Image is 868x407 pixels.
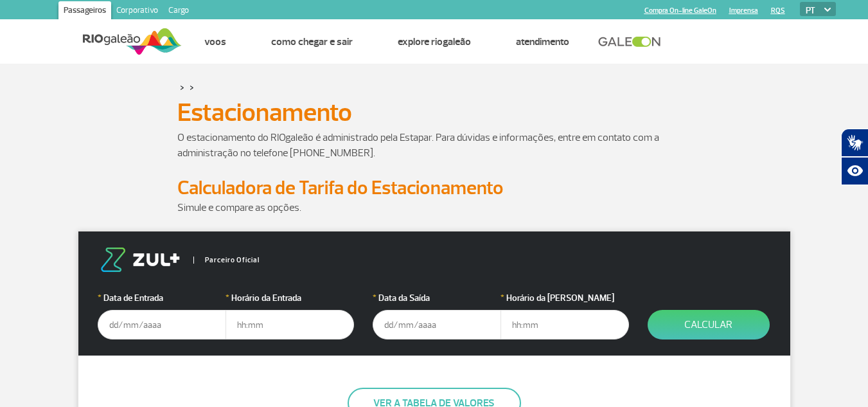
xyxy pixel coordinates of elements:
[177,176,691,200] h2: Calculadora de Tarifa do Estacionamento
[841,129,868,157] button: Abrir tradutor de língua de sinais.
[163,1,194,22] a: Cargo
[841,129,868,185] div: Plugin de acessibilidade da Hand Talk.
[729,6,758,15] a: Imprensa
[98,248,182,272] img: logo-zul.png
[373,291,501,305] label: Data da Saída
[226,310,354,339] input: hh:mm
[111,1,163,22] a: Corporativo
[398,35,471,48] a: Explore RIOgaleão
[516,35,569,48] a: Atendimento
[180,80,184,95] a: >
[226,291,354,305] label: Horário da Entrada
[841,157,868,185] button: Abrir recursos assistivos.
[500,310,629,339] input: hh:mm
[190,80,194,95] a: >
[98,291,226,305] label: Data de Entrada
[644,6,716,15] a: Compra On-line GaleOn
[771,6,785,15] a: RQS
[58,1,111,22] a: Passageiros
[177,130,691,161] p: O estacionamento do RIOgaleão é administrado pela Estapar. Para dúvidas e informações, entre em c...
[193,257,260,264] span: Parceiro Oficial
[373,310,501,339] input: dd/mm/aaaa
[500,291,629,305] label: Horário da [PERSON_NAME]
[98,310,226,339] input: dd/mm/aaaa
[177,200,691,215] p: Simule e compare as opções.
[271,35,353,48] a: Como chegar e sair
[177,102,691,123] h1: Estacionamento
[204,35,226,48] a: Voos
[648,310,770,339] button: Calcular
